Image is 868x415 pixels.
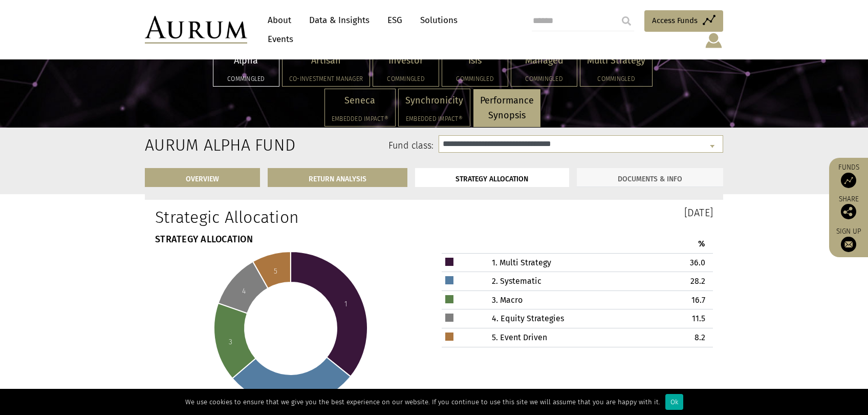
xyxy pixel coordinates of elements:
td: 16.7 [635,291,713,309]
a: About [263,11,296,30]
h5: Commingled [220,76,272,82]
a: Funds [834,163,863,188]
h5: Commingled [518,76,570,82]
strong: STRATEGY ALLOCATION [155,234,253,245]
a: Data & Insights [304,11,375,30]
th: % [635,235,713,253]
h5: Embedded Impact® [332,116,388,122]
h5: Commingled [587,76,645,82]
p: Alpha [220,53,272,68]
a: DOCUMENTS & INFO [577,168,723,187]
text: 5 [274,267,277,276]
text: 2 [290,388,294,397]
td: 11.5 [635,309,713,328]
td: 5. Event Driven [466,328,635,347]
img: Share this post [841,204,856,219]
a: Events [263,30,293,49]
div: Ok [665,394,683,410]
p: Isis [449,53,501,68]
a: RETURN ANALYSIS [268,168,407,187]
td: 28.2 [635,272,713,291]
h5: Embedded Impact® [405,116,463,122]
p: Performance Synopsis [480,93,534,123]
img: Sign up to our newsletter [841,237,856,252]
label: Fund class: [244,139,433,153]
p: Artisan [289,53,363,68]
text: 3 [229,338,232,346]
a: Access Funds [644,10,723,32]
td: 3. Macro [466,291,635,309]
text: 4 [242,287,246,296]
p: Investor [380,53,432,68]
td: 4. Equity Strategies [466,309,635,328]
td: 2. Systematic [466,272,635,291]
a: Solutions [415,11,463,30]
p: Multi Strategy [587,53,645,68]
h5: Commingled [380,76,432,82]
h3: [DATE] [442,208,713,218]
img: Aurum [145,16,247,44]
span: Access Funds [652,14,698,27]
p: Managed [518,53,570,68]
td: 1. Multi Strategy [466,253,635,272]
a: Sign up [834,227,863,252]
h2: Aurum Alpha Fund [145,135,228,155]
td: 36.0 [635,253,713,272]
img: Access Funds [841,173,856,188]
td: 8.2 [635,328,713,347]
text: 1 [344,300,348,308]
p: Synchronicity [405,93,463,108]
p: Seneca [332,93,388,108]
div: Share [834,196,863,219]
h5: Co-investment Manager [289,76,363,82]
a: ESG [382,11,407,30]
img: account-icon.svg [704,32,723,49]
a: OVERVIEW [145,168,260,187]
h1: Strategic Allocation [155,208,426,227]
h5: Commingled [449,76,501,82]
input: Submit [616,11,637,31]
